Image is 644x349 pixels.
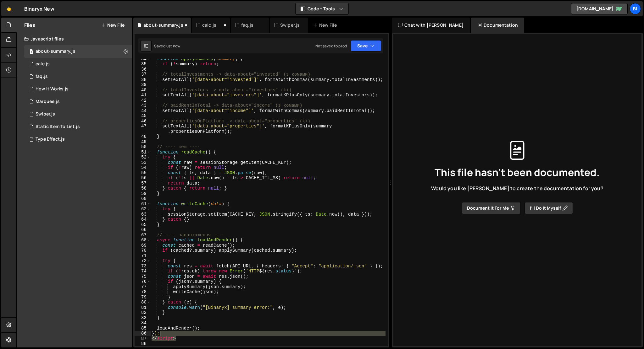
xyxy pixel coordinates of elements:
button: I’ll do it myself [525,202,573,214]
div: 50 [135,144,151,150]
div: 53 [135,160,151,165]
div: 76 [135,279,151,284]
div: 16013/45450.js [24,45,132,58]
div: Swiper.js [36,111,55,117]
div: 62 [135,207,151,212]
div: 67 [135,233,151,238]
div: 87 [135,336,151,341]
div: 35 [135,62,151,67]
button: New File [101,23,125,28]
div: 88 [135,341,151,346]
div: Marquee.js [36,99,60,105]
button: Save [351,40,381,51]
a: Bi [630,3,641,14]
div: 84 [135,320,151,326]
div: faq.js [241,22,253,28]
div: 42 [135,98,151,103]
div: 79 [135,295,151,300]
div: 73 [135,264,151,269]
div: 16013/42871.js [24,133,132,146]
div: 75 [135,274,151,279]
div: 71 [135,253,151,259]
div: 47 [135,124,151,134]
div: 69 [135,243,151,248]
div: Javascript files [17,33,132,45]
div: Static Item To List.js [36,124,80,130]
div: Saved [154,43,180,49]
div: 41 [135,93,151,98]
div: 48 [135,134,151,139]
div: 85 [135,326,151,331]
div: 82 [135,310,151,315]
div: 16013/42868.js [24,95,132,108]
div: just now [165,43,180,49]
div: 77 [135,284,151,290]
div: 45 [135,113,151,119]
div: 74 [135,269,151,274]
div: 43 [135,103,151,108]
div: 38 [135,77,151,83]
div: Binaryx New [24,5,54,13]
a: 🤙 [1,1,17,16]
div: 54 [135,165,151,170]
div: about-summary.js [143,22,183,28]
div: How It Works.js [36,86,69,92]
div: 16013/43335.js [24,121,132,133]
h2: Files [24,22,36,29]
div: 49 [135,139,151,145]
div: 66 [135,227,151,233]
div: 52 [135,155,151,160]
div: 59 [135,191,151,196]
div: 60 [135,196,151,201]
div: 51 [135,150,151,155]
div: 55 [135,170,151,176]
span: 1 [30,50,33,55]
div: New File [313,22,339,28]
div: 70 [135,248,151,253]
div: 16013/43338.js [24,108,132,121]
div: faq.js [36,74,48,79]
a: [DOMAIN_NAME] [571,3,628,14]
div: 83 [135,315,151,321]
div: Chat with [PERSON_NAME] [392,18,470,33]
div: 78 [135,289,151,295]
div: about-summary.js [36,49,75,54]
div: Swiper.js [280,22,300,28]
div: 46 [135,119,151,124]
div: 16013/45421.js [24,70,132,83]
div: 58 [135,186,151,191]
div: calc.js [202,22,216,28]
span: This file hasn't been documented. [435,167,600,177]
div: 16013/45436.js [24,58,132,70]
div: 36 [135,67,151,72]
div: 72 [135,258,151,264]
div: 65 [135,222,151,228]
div: 34 [135,56,151,62]
div: 63 [135,212,151,217]
div: Documentation [471,18,524,33]
button: Code + Tools [296,3,348,14]
button: Document it for me [462,202,521,214]
div: 81 [135,305,151,310]
div: 68 [135,238,151,243]
div: 57 [135,181,151,186]
div: 56 [135,175,151,181]
div: 37 [135,72,151,77]
div: 80 [135,300,151,305]
div: Type Effect.js [36,137,65,142]
div: 86 [135,331,151,336]
div: calc.js [36,61,50,67]
div: 64 [135,217,151,222]
div: 39 [135,82,151,88]
div: 16013/43845.js [24,83,132,95]
div: Not saved to prod [315,43,347,49]
div: 40 [135,88,151,93]
div: 44 [135,108,151,114]
div: 61 [135,201,151,207]
span: Would you like [PERSON_NAME] to create the documentation for you? [431,185,603,192]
